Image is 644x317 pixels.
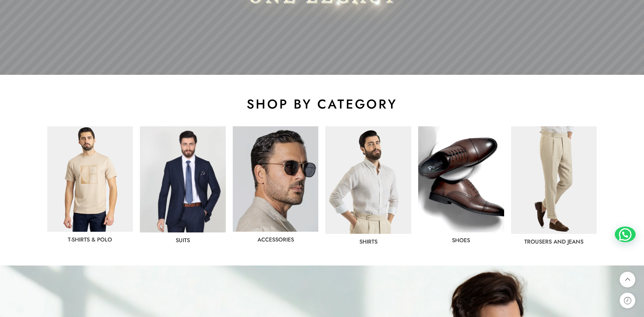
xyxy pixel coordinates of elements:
a: shoes [452,236,470,244]
a: T-Shirts & Polo [68,236,112,244]
h2: shop by category [47,96,597,112]
a: Accessories [257,236,294,244]
a: Trousers and jeans [524,238,583,246]
a: Suits [176,236,190,244]
a: Shirts [359,238,377,246]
